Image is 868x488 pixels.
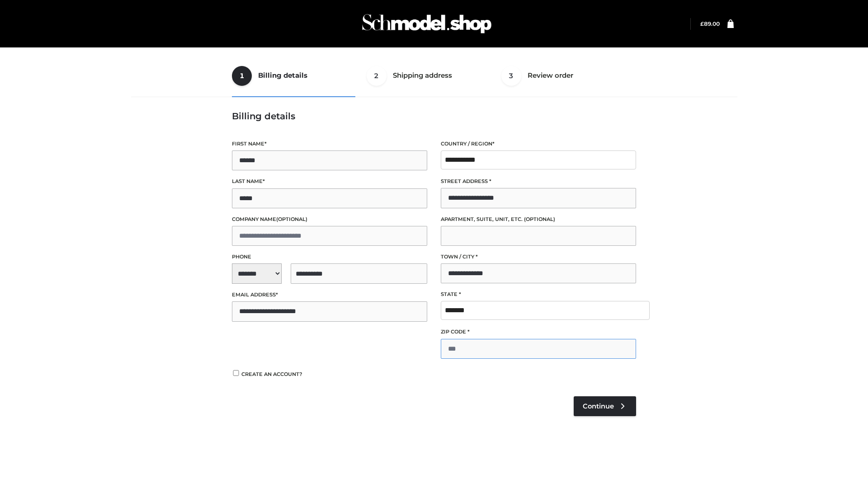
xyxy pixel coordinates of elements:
img: Schmodel Admin 964 [359,6,495,42]
label: Phone [232,253,427,261]
label: Company name [232,215,427,224]
span: (optional) [276,216,307,222]
span: Create an account? [241,371,302,377]
label: State [441,290,636,299]
label: ZIP Code [441,328,636,336]
span: (optional) [524,216,555,222]
h3: Billing details [232,111,636,122]
span: £ [700,20,704,27]
label: Last name [232,177,427,186]
label: Apartment, suite, unit, etc. [441,215,636,224]
bdi: 89.00 [700,20,720,27]
input: Create an account? [232,370,240,376]
label: First name [232,140,427,148]
label: Email address [232,291,427,299]
span: Continue [583,402,614,410]
label: Country / Region [441,140,636,148]
a: £89.00 [700,20,720,27]
label: Town / City [441,253,636,261]
label: Street address [441,177,636,186]
a: Continue [574,396,636,416]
